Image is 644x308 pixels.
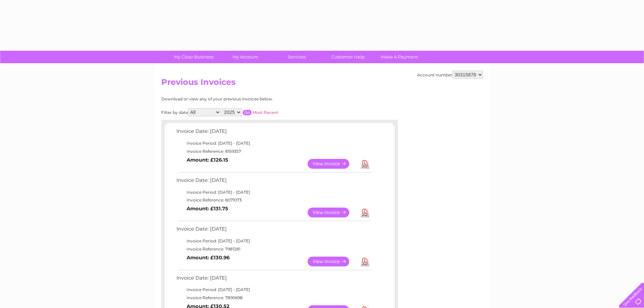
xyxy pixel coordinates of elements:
a: Download [361,159,369,169]
a: My Account [217,51,273,63]
td: Invoice Period: [DATE] - [DATE] [175,188,373,196]
td: Invoice Reference: 7981281 [175,245,373,253]
a: View [308,208,357,217]
td: Invoice Reference: 8071073 [175,196,373,204]
b: Amount: £131.75 [187,206,228,212]
td: Invoice Period: [DATE] - [DATE] [175,286,373,294]
a: Services [269,51,325,63]
div: Download or view any of your previous invoices below. [161,97,339,101]
td: Invoice Date: [DATE] [175,176,373,188]
td: Invoice Reference: 7890698 [175,294,373,302]
td: Invoice Date: [DATE] [175,274,373,286]
td: Invoice Period: [DATE] - [DATE] [175,237,373,245]
a: View [308,159,357,169]
td: Invoice Date: [DATE] [175,224,373,237]
div: Account number [417,71,483,79]
td: Invoice Date: [DATE] [175,127,373,139]
a: Make A Payment [372,51,427,63]
a: Download [361,257,369,266]
a: Most Recent [253,110,278,115]
a: Download [361,208,369,217]
a: View [308,257,357,266]
div: Filter by date [161,108,339,116]
a: Customer Help [320,51,376,63]
b: Amount: £130.96 [187,255,230,261]
h2: Previous Invoices [161,77,483,90]
b: Amount: £126.15 [187,157,228,163]
a: My Clear Business [166,51,222,63]
td: Invoice Period: [DATE] - [DATE] [175,139,373,147]
td: Invoice Reference: 8159357 [175,147,373,156]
